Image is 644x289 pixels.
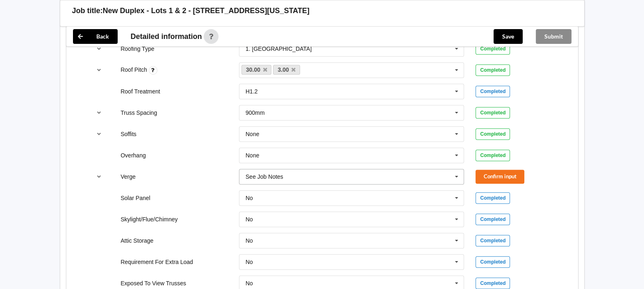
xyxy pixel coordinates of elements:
[246,131,259,137] div: None
[91,169,107,184] button: reference-toggle
[121,131,137,137] label: Soffits
[246,195,253,201] div: No
[121,280,186,287] label: Exposed To View Trusses
[246,174,283,180] div: See Job Notes
[476,256,510,268] div: Completed
[246,110,265,116] div: 900mm
[121,216,177,223] label: Skylight/Flue/Chimney
[246,152,259,158] div: None
[103,6,309,16] h3: New Duplex - Lots 1 & 2 - [STREET_ADDRESS][US_STATE]
[121,152,146,159] label: Overhang
[121,109,157,116] label: Truss Spacing
[72,6,103,16] h3: Job title:
[241,65,272,75] a: 30.00
[476,214,510,225] div: Completed
[476,64,510,76] div: Completed
[476,192,510,204] div: Completed
[476,86,510,97] div: Completed
[121,173,136,180] label: Verge
[476,150,510,161] div: Completed
[246,259,253,265] div: No
[476,278,510,289] div: Completed
[131,33,202,40] span: Detailed information
[121,237,153,244] label: Attic Storage
[91,127,107,141] button: reference-toggle
[121,88,160,95] label: Roof Treatment
[273,65,300,75] a: 3.00
[91,41,107,56] button: reference-toggle
[121,46,154,52] label: Roofing Type
[246,89,258,94] div: H1.2
[476,235,510,246] div: Completed
[246,238,253,243] div: No
[476,107,510,118] div: Completed
[121,259,193,265] label: Requirement For Extra Load
[476,128,510,140] div: Completed
[91,63,107,77] button: reference-toggle
[246,280,253,286] div: No
[73,29,118,44] button: Back
[476,43,510,55] div: Completed
[91,105,107,120] button: reference-toggle
[121,66,148,73] label: Roof Pitch
[246,46,312,52] div: 1. [GEOGRAPHIC_DATA]
[494,29,523,44] button: Save
[121,195,150,201] label: Solar Panel
[246,216,253,222] div: No
[476,170,524,183] button: Confirm input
